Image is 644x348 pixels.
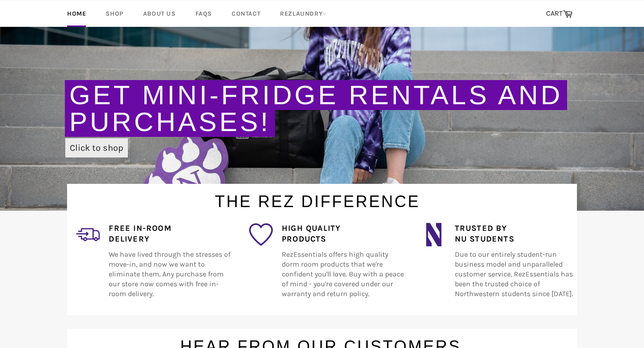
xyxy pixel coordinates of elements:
a: Get Mini-Fridge Rentals and Purchases! [69,80,563,137]
h4: Free In-Room Delivery [109,223,231,245]
a: FAQs [186,0,221,27]
a: About Us [134,0,185,27]
a: Shop [97,0,132,27]
img: delivery_2.png [76,223,100,246]
h4: High Quality Products [282,223,404,245]
h1: The Rez Difference [58,184,577,213]
div: RezEssentials offers high quality dorm room products that we're confident you'll love. Buy with a... [273,223,404,309]
a: Click to shop [65,138,128,157]
div: We have lived through the stresses of move-in, and now we want to eliminate them. Any purchase fr... [100,223,231,309]
img: northwestern_wildcats_tiny.png [422,223,445,246]
a: Contact [223,0,269,27]
a: CART [542,4,577,23]
img: favorite_1.png [249,223,273,246]
a: Home [58,0,95,27]
h4: Trusted by NU Students [455,223,577,245]
a: RezLaundry [271,0,335,27]
div: Due to our entirely student-run business model and unparalleled customer service, RezEssentials h... [446,223,577,309]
